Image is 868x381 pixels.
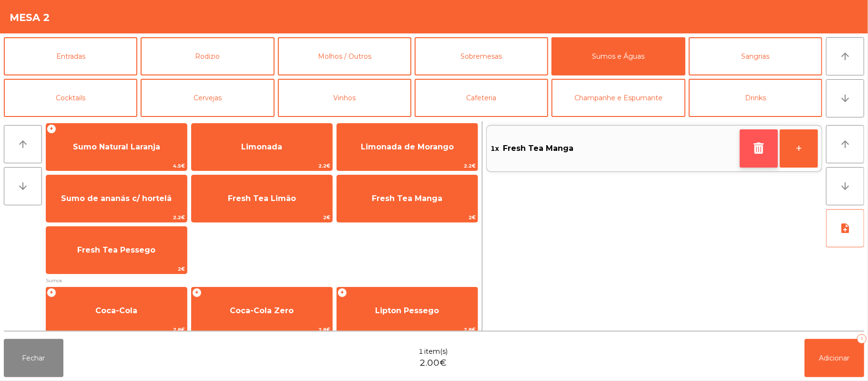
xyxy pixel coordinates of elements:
[826,125,864,163] button: arrow_upward
[424,347,448,357] span: item(s)
[826,79,864,117] button: arrow_downward
[503,141,573,156] span: Fresh Tea Manga
[415,79,548,117] button: Cafeteria
[839,51,851,62] i: arrow_upward
[17,180,29,192] i: arrow_downward
[10,11,50,25] h4: Mesa 2
[141,79,274,117] button: Cervejas
[4,167,42,205] button: arrow_downward
[490,141,499,156] span: 1x
[192,288,202,297] span: +
[826,167,864,205] button: arrow_downward
[780,129,818,168] button: +
[551,79,685,117] button: Champanhe e Espumante
[46,325,187,334] span: 2.8€
[47,288,56,297] span: +
[192,325,332,334] span: 2.8€
[337,213,478,222] span: 2€
[241,142,282,151] span: Limonada
[805,339,864,377] button: Adicionar1
[141,37,274,75] button: Rodizio
[372,194,442,203] span: Fresh Tea Manga
[73,142,160,151] span: Sumo Natural Laranja
[839,93,851,104] i: arrow_downward
[4,37,137,75] button: Entradas
[337,325,478,334] span: 2.8€
[17,138,29,150] i: arrow_upward
[839,138,851,150] i: arrow_upward
[689,37,822,75] button: Sangrias
[415,37,548,75] button: Sobremesas
[826,37,864,75] button: arrow_upward
[46,213,187,222] span: 2.2€
[839,180,851,192] i: arrow_downward
[278,79,411,117] button: Vinhos
[4,339,63,377] button: Fechar
[230,306,294,315] span: Coca-Cola Zero
[689,79,822,117] button: Drinks
[361,142,454,151] span: Limonada de Morango
[4,79,137,117] button: Cocktails
[839,222,851,234] i: note_add
[46,161,187,170] span: 4.5€
[77,245,155,254] span: Fresh Tea Pessego
[419,357,447,370] span: 2.00€
[551,37,685,75] button: Sumos e Águas
[826,209,864,247] button: note_add
[95,306,137,315] span: Coca-Cola
[228,194,296,203] span: Fresh Tea Limão
[46,276,478,285] span: Sumos
[819,354,850,362] span: Adicionar
[419,347,423,357] span: 1
[46,265,187,274] span: 2€
[375,306,439,315] span: Lipton Pessego
[61,194,172,203] span: Sumo de ananás c/ hortelã
[192,213,332,222] span: 2€
[192,161,332,170] span: 2.2€
[4,125,42,163] button: arrow_upward
[278,37,411,75] button: Molhos / Outros
[337,161,478,170] span: 2.2€
[47,124,56,134] span: +
[857,334,867,344] div: 1
[337,288,347,297] span: +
